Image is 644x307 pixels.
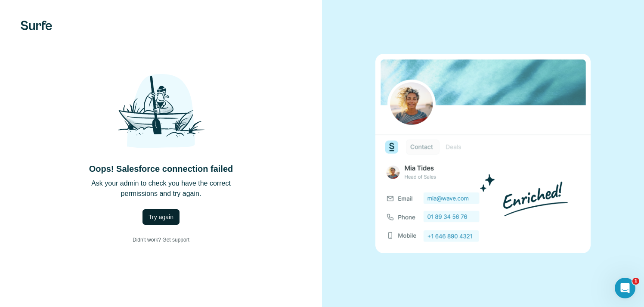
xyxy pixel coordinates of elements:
span: 1 [632,278,639,285]
iframe: Intercom live chat [615,278,635,298]
button: Try again [142,209,180,225]
span: Try again [149,213,173,221]
a: Didn’t work? Get support [126,232,196,248]
img: Surfe's logo [21,21,52,30]
img: Shaka Illustration [109,59,213,163]
img: none image [375,54,591,253]
h4: Oops! Salesforce connection failed [89,163,233,175]
p: Ask your admin to check you have the correct permissions and try again. [91,178,231,199]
